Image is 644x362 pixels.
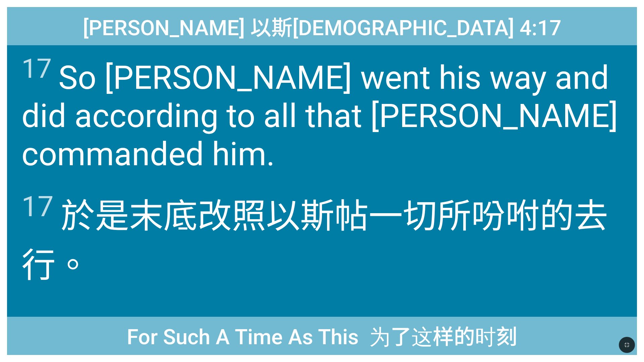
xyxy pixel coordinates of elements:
[21,53,52,84] sup: 17
[21,196,608,286] wh635: 一切所吩咐
[21,196,608,286] wh4782: 照以斯帖
[83,11,561,41] span: [PERSON_NAME] 以斯[DEMOGRAPHIC_DATA] 4:17
[21,53,623,173] span: So [PERSON_NAME] went his way and did according to all that [PERSON_NAME] commanded him.
[21,190,54,223] sup: 17
[56,245,90,286] wh6213: 。
[21,196,608,286] wh6680: 的去行
[21,188,623,287] span: 於是末底改
[127,320,517,352] span: For Such A Time As This 为了这样的时刻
